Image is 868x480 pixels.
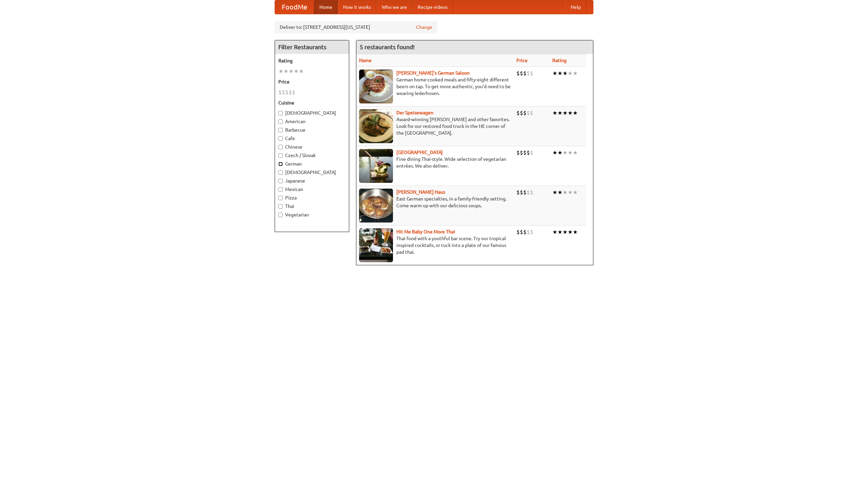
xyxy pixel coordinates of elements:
li: ★ [568,109,573,117]
li: $ [530,228,533,236]
a: Home [314,0,338,14]
a: Hit Me Baby One More Thai [396,229,455,234]
input: Thai [278,204,283,209]
label: Mexican [278,186,346,193]
img: satay.jpg [359,149,393,183]
a: Who we are [376,0,412,14]
li: ★ [573,189,578,196]
a: [PERSON_NAME]'s German Saloon [396,70,470,76]
label: German [278,160,346,167]
label: Czech / Slovak [278,152,346,159]
li: ★ [563,70,568,77]
a: Change [416,24,432,31]
li: $ [278,89,282,96]
label: Cafe [278,135,346,142]
a: Rating [552,58,567,63]
li: $ [523,70,527,77]
li: $ [520,149,523,156]
li: $ [520,70,523,77]
label: Chinese [278,143,346,150]
a: FoodMe [275,0,314,14]
div: Deliver to: [STREET_ADDRESS][US_STATE] [275,21,437,33]
li: $ [527,109,530,117]
li: ★ [552,189,557,196]
li: $ [527,228,530,236]
a: Recipe videos [412,0,453,14]
h5: Price [278,78,346,85]
li: $ [523,149,527,156]
a: [PERSON_NAME] Haus [396,189,445,195]
li: ★ [552,70,557,77]
li: $ [520,228,523,236]
li: $ [527,189,530,196]
li: $ [530,149,533,156]
li: ★ [563,189,568,196]
input: Cafe [278,136,283,141]
li: ★ [563,228,568,236]
a: [GEOGRAPHIC_DATA] [396,150,443,155]
img: esthers.jpg [359,70,393,103]
a: Der Speisewagen [396,110,433,115]
li: ★ [552,228,557,236]
li: ★ [568,149,573,156]
li: $ [523,109,527,117]
li: ★ [552,109,557,117]
li: ★ [568,70,573,77]
li: ★ [557,70,563,77]
li: $ [516,70,520,77]
p: Award-winning [PERSON_NAME] and other favorites. Look for our restored food truck in the NE corne... [359,116,511,136]
li: ★ [557,228,563,236]
li: $ [520,189,523,196]
li: $ [530,189,533,196]
li: ★ [283,68,289,75]
li: $ [527,149,530,156]
li: $ [516,109,520,117]
input: [DEMOGRAPHIC_DATA] [278,111,283,115]
label: American [278,118,346,125]
li: ★ [557,149,563,156]
input: German [278,162,283,166]
input: [DEMOGRAPHIC_DATA] [278,170,283,175]
input: Japanese [278,179,283,183]
a: Price [516,58,528,63]
input: Mexican [278,187,283,192]
li: $ [530,70,533,77]
label: [DEMOGRAPHIC_DATA] [278,169,346,176]
a: Name [359,58,372,63]
input: Vegetarian [278,213,283,217]
li: ★ [563,149,568,156]
li: ★ [552,149,557,156]
input: Pizza [278,196,283,200]
a: Help [565,0,586,14]
li: ★ [573,70,578,77]
label: [DEMOGRAPHIC_DATA] [278,110,346,116]
li: $ [520,109,523,117]
li: $ [292,89,295,96]
p: German home-cooked meals and fifty-eight different beers on tap. To get more authentic, you'd nee... [359,76,511,97]
img: babythai.jpg [359,228,393,262]
li: $ [523,189,527,196]
h5: Rating [278,57,346,64]
li: ★ [573,228,578,236]
label: Barbecue [278,127,346,133]
p: Fine dining Thai-style. Wide selection of vegetarian entrées. We also deliver. [359,156,511,169]
h4: Filter Restaurants [275,40,349,54]
input: Czech / Slovak [278,153,283,158]
li: $ [527,70,530,77]
li: ★ [573,109,578,117]
li: $ [516,149,520,156]
li: ★ [568,228,573,236]
li: ★ [563,109,568,117]
li: $ [282,89,285,96]
input: Chinese [278,145,283,149]
li: $ [285,89,289,96]
input: American [278,119,283,124]
img: kohlhaus.jpg [359,189,393,223]
li: ★ [573,149,578,156]
ng-pluralize: 5 restaurants found! [360,44,415,50]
